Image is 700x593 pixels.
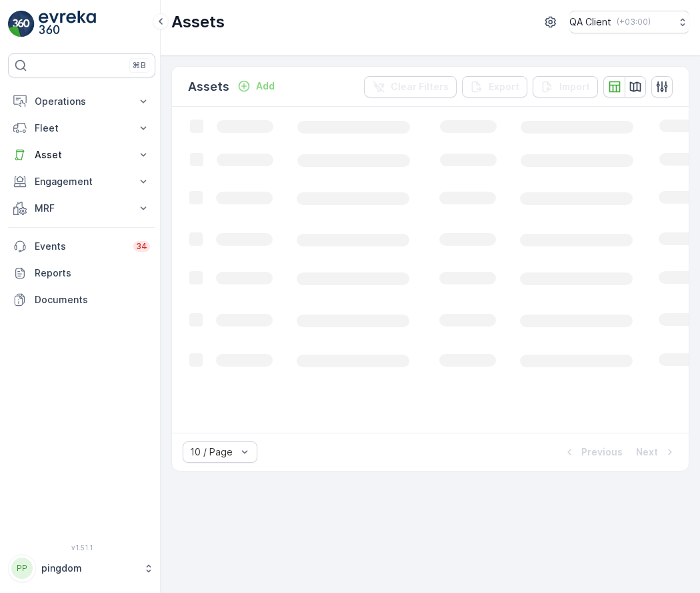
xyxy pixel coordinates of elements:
[569,11,689,33] button: QA Client(+03:00)
[617,17,651,27] p: ( +03:00 )
[35,240,125,253] p: Events
[11,558,33,579] div: PP
[533,76,598,97] button: Import
[35,175,129,188] p: Engagement
[136,241,147,252] p: 34
[171,11,225,33] p: Assets
[35,95,129,108] p: Operations
[8,260,155,286] a: Reports
[35,122,129,135] p: Fleet
[8,115,155,142] button: Fleet
[561,444,624,460] button: Previous
[8,88,155,115] button: Operations
[8,233,155,260] a: Events34
[35,202,129,215] p: MRF
[8,554,155,582] button: PPpingdom
[8,286,155,313] a: Documents
[256,79,275,93] p: Add
[636,445,658,459] p: Next
[581,445,623,459] p: Previous
[41,562,137,575] p: pingdom
[188,77,229,96] p: Assets
[569,15,611,29] p: QA Client
[39,11,96,37] img: logo_light-DOdMpM7g.png
[8,168,155,195] button: Engagement
[8,195,155,222] button: MRF
[35,148,129,162] p: Asset
[391,80,449,93] p: Clear Filters
[364,76,457,97] button: Clear Filters
[8,544,155,552] span: v 1.51.1
[8,142,155,168] button: Asset
[35,293,150,307] p: Documents
[635,444,678,460] button: Next
[489,80,519,93] p: Export
[559,80,590,93] p: Import
[462,76,527,97] button: Export
[35,266,150,280] p: Reports
[232,78,280,94] button: Add
[8,11,35,37] img: logo
[133,60,146,71] p: ⌘B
